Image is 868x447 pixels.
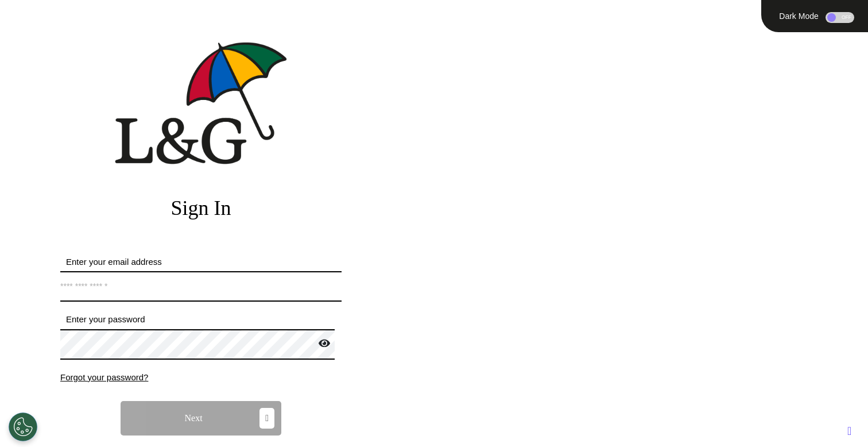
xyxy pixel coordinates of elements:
[9,413,37,441] button: Open Preferences
[425,67,868,100] div: EMPOWER.
[121,401,281,436] button: Next
[60,196,342,221] h2: Sign In
[60,372,148,382] span: Forgot your password?
[115,42,287,164] img: company logo
[185,414,203,423] span: Next
[60,313,342,326] label: Enter your password
[826,12,854,23] div: OFF
[60,256,342,269] label: Enter your email address
[425,33,868,67] div: ENGAGE.
[425,100,868,133] div: TRANSFORM.
[775,12,823,20] div: Dark Mode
